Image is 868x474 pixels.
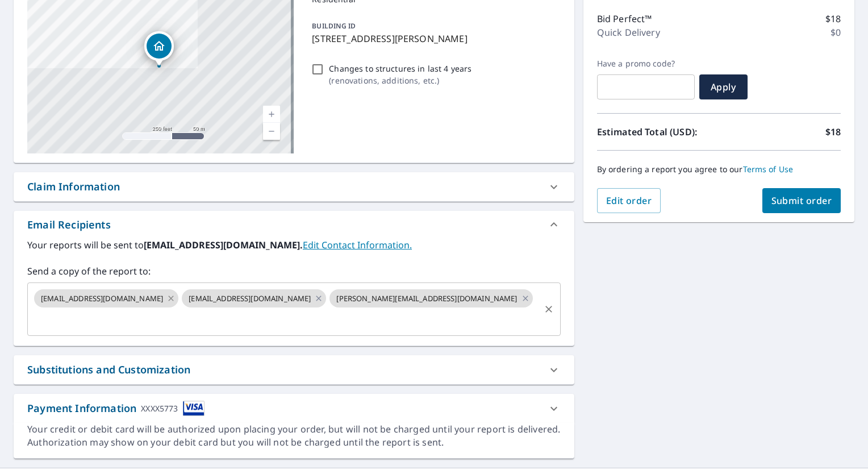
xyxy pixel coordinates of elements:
label: Send a copy of the report to: [27,264,561,278]
div: Your credit or debit card will be authorized upon placing your order, but will not be charged unt... [27,423,561,449]
div: Email Recipients [27,217,111,232]
p: ( renovations, additions, etc. ) [329,74,471,86]
span: [EMAIL_ADDRESS][DOMAIN_NAME] [182,293,318,304]
p: $0 [831,26,841,39]
b: [EMAIL_ADDRESS][DOMAIN_NAME]. [144,239,303,251]
div: Substitutions and Customization [27,362,190,377]
label: Have a promo code? [597,59,695,69]
div: Email Recipients [14,211,574,238]
label: Your reports will be sent to [27,238,561,252]
a: Current Level 17, Zoom In [263,106,280,123]
div: Substitutions and Customization [14,355,574,384]
button: Edit order [597,188,661,213]
div: [EMAIL_ADDRESS][DOMAIN_NAME] [34,289,178,307]
p: Estimated Total (USD): [597,125,719,139]
span: [EMAIL_ADDRESS][DOMAIN_NAME] [34,293,170,304]
div: Payment Information [27,401,205,416]
p: Quick Delivery [597,26,660,39]
div: Dropped pin, building 1, Residential property, 173 Griffin Rd West Suffield, CT 06093 [144,31,174,66]
p: By ordering a report you agree to our [597,164,841,174]
span: Apply [708,81,738,93]
span: Edit order [606,194,652,207]
p: $18 [825,125,841,139]
p: Changes to structures in last 4 years [329,63,471,74]
p: BUILDING ID [312,21,356,31]
div: XXXX5773 [141,401,178,416]
div: [PERSON_NAME][EMAIL_ADDRESS][DOMAIN_NAME] [329,289,532,307]
a: Terms of Use [743,164,794,174]
div: Payment InformationXXXX5773cardImage [14,394,574,423]
p: Bid Perfect™ [597,12,652,26]
div: Claim Information [14,172,574,201]
p: $18 [825,12,841,26]
span: [PERSON_NAME][EMAIL_ADDRESS][DOMAIN_NAME] [329,293,524,304]
button: Clear [541,301,557,317]
span: Submit order [771,194,832,207]
p: [STREET_ADDRESS][PERSON_NAME] [312,32,556,45]
div: [EMAIL_ADDRESS][DOMAIN_NAME] [182,289,326,307]
img: cardImage [183,401,205,416]
button: Submit order [762,188,841,213]
a: EditContactInfo [303,239,412,251]
div: Claim Information [27,179,120,194]
a: Current Level 17, Zoom Out [263,123,280,140]
button: Apply [699,74,748,99]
